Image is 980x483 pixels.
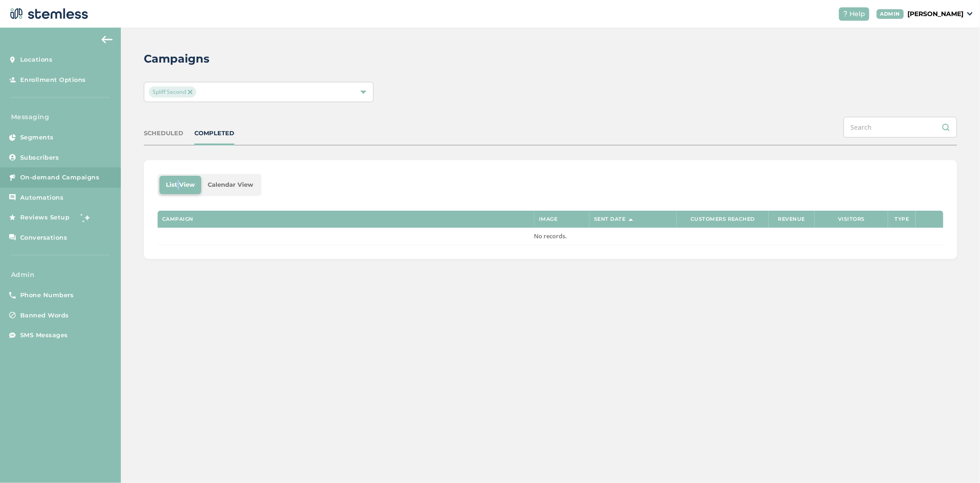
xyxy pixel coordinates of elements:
[934,439,980,483] iframe: Chat Widget
[159,176,201,194] li: List View
[7,5,88,23] img: logo-dark-0685b13c.svg
[194,129,234,138] div: COMPLETED
[967,12,973,16] img: icon_down-arrow-small-66adaf34.svg
[20,311,69,320] span: Banned Words
[20,331,68,340] span: SMS Messages
[77,208,95,227] img: glitter-stars-b7820f95.gif
[20,153,59,162] span: Subscribers
[20,213,70,222] span: Reviews Setup
[20,291,74,300] span: Phone Numbers
[149,86,196,98] span: Spliff Second
[201,176,260,194] li: Calendar View
[534,232,567,240] span: No records.
[594,216,626,222] label: Sent Date
[877,9,904,19] div: ADMIN
[102,36,113,43] img: icon-arrow-back-accent-c549486e.svg
[144,51,210,67] h2: Campaigns
[895,216,909,222] label: Type
[850,9,866,19] span: Help
[907,9,963,19] p: [PERSON_NAME]
[838,216,865,222] label: Visitors
[778,216,805,222] label: Revenue
[843,11,848,17] img: icon-help-white-03924b79.svg
[20,193,64,202] span: Automations
[188,90,193,94] img: icon-close-accent-8a337256.svg
[844,117,957,138] input: Search
[539,216,558,222] label: Image
[691,216,755,222] label: Customers Reached
[20,233,68,242] span: Conversations
[629,218,633,221] img: icon-sort-1e1d7615.svg
[20,133,54,142] span: Segments
[144,129,183,138] div: SCHEDULED
[20,55,53,64] span: Locations
[20,75,86,85] span: Enrollment Options
[20,173,100,182] span: On-demand Campaigns
[162,216,193,222] label: Campaign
